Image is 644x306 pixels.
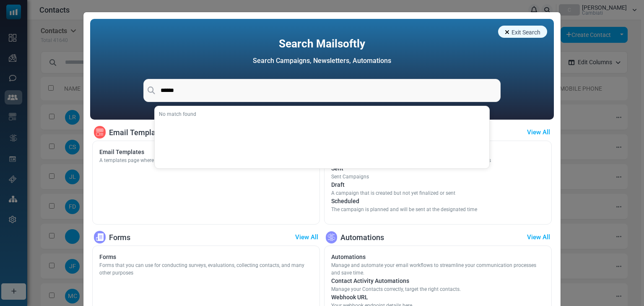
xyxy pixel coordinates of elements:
[331,189,455,197] a: A campaign that is created but not yet finalized or sent
[331,277,461,285] a: Contact Activity Automations
[99,157,253,164] a: A templates page where you can view and edit your email templates
[109,127,166,138] p: Email Templates
[331,253,545,262] a: Automations
[159,110,485,118] div: No match found
[331,173,369,180] a: Sent Campaigns
[96,128,104,136] img: email-templates-icon.svg
[331,206,477,213] a: The campaign is planned and will be sent at the designated time
[331,285,461,293] a: Manage your Contacts correctly, target the right contacts.
[109,232,130,243] p: Forms
[99,262,313,277] a: Forms that you can use for conducting surveys, evaluations, collecting contacts, and many other p...
[327,232,336,242] img: workflow.svg
[331,262,545,277] a: Manage and automate your email workflows to streamline your communication processes and save time.
[527,233,550,242] a: View All
[512,29,540,36] span: Exit Search
[96,233,104,241] img: newsletter-side-icon.svg
[279,37,365,50] h2: Search Mailsoftly
[498,26,547,38] button: Close
[253,56,391,66] p: Search Campaigns, Newsletters, Automations
[340,232,384,243] p: Automations
[295,233,318,242] a: View All
[99,148,253,157] a: Email Templates
[527,128,550,137] a: View All
[331,293,413,302] a: Webhook URL
[331,180,455,189] a: Draft
[99,253,313,262] a: Forms
[331,197,477,206] a: Scheduled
